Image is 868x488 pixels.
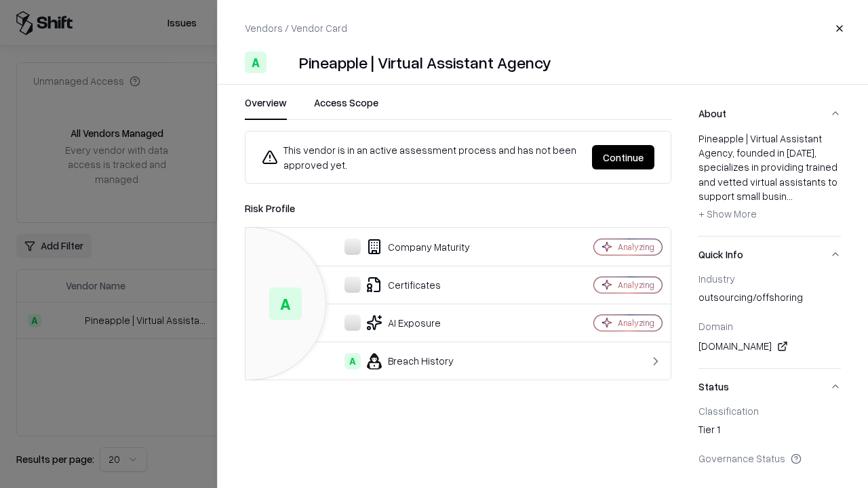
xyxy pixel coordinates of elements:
button: Access Scope [314,96,378,120]
button: Status [698,369,841,405]
button: Quick Info [698,237,841,272]
div: Risk Profile [245,200,671,216]
span: + Show More [698,207,757,220]
div: Classification [698,405,841,417]
div: Certificates [256,277,547,293]
button: + Show More [698,203,757,225]
div: Quick Info [698,272,841,368]
p: Vendors / Vendor Card [245,21,347,35]
div: Pineapple | Virtual Assistant Agency, founded in [DATE], specializes in providing trained and vet... [698,131,841,225]
div: About [698,131,841,236]
div: AI Exposure [256,314,547,331]
button: About [698,96,841,131]
div: Analyzing [618,317,654,329]
div: Domain [698,320,841,332]
div: A [344,353,361,369]
div: Company Maturity [256,239,547,255]
div: outsourcing/offshoring [698,290,841,309]
span: ... [787,190,793,202]
div: Analyzing [618,279,654,291]
div: Analyzing [618,241,654,253]
div: Tier 1 [698,422,841,441]
button: Overview [245,96,287,120]
div: Pineapple | Virtual Assistant Agency [299,52,551,73]
div: Industry [698,272,841,285]
img: Pineapple | Virtual Assistant Agency [272,52,294,73]
div: A [245,52,267,73]
div: This vendor is in an active assessment process and has not been approved yet. [262,142,581,172]
div: [DOMAIN_NAME] [698,338,841,354]
div: Breach History [256,353,547,369]
button: Continue [592,145,654,169]
div: A [269,287,302,320]
div: Governance Status [698,452,841,464]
